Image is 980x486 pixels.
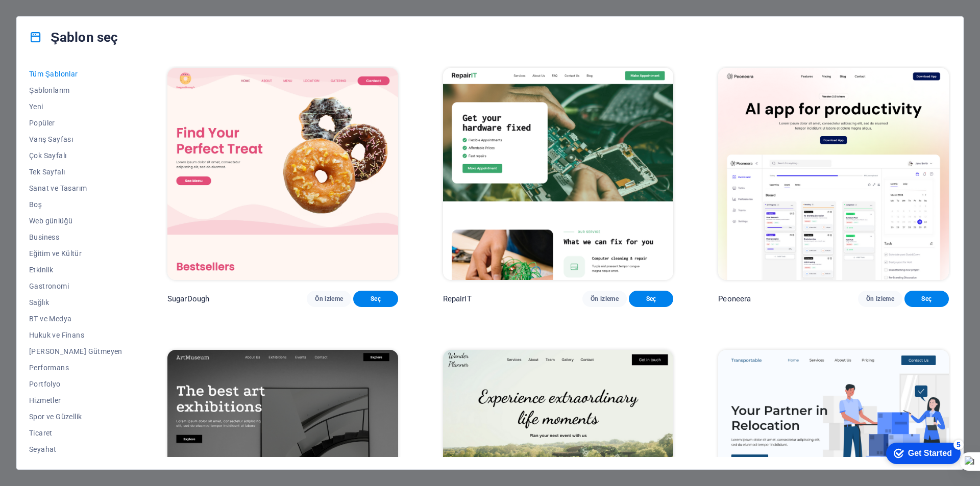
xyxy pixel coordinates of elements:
button: Seç [353,291,398,307]
button: Çok Sayfalı [29,147,122,164]
button: Ön izleme [582,291,627,307]
span: Ön izleme [866,295,894,303]
span: Etkinlik [29,266,122,274]
button: Business [29,229,122,245]
p: RepairIT [443,294,472,304]
span: Popüler [29,119,122,127]
span: Sanat ve Tasarım [29,184,122,192]
p: SugarDough [167,294,209,304]
div: 5 [76,2,86,12]
h4: Şablon seç [29,29,118,45]
span: Seç [637,295,665,303]
button: Tüm Şablonlar [29,66,122,82]
button: Boş [29,196,122,213]
span: Business [29,233,122,241]
span: Tüm Şablonlar [29,70,122,78]
span: Boş [29,200,122,209]
span: Tek Sayfalı [29,168,122,176]
span: Hukuk ve Finans [29,331,122,339]
span: Ön izleme [315,295,343,303]
span: BT ve Medya [29,315,122,323]
span: Hizmetler [29,396,122,404]
span: Çok Sayfalı [29,151,122,160]
span: Ticaret [29,429,122,437]
span: Eğitim ve Kültür [29,249,122,258]
button: [PERSON_NAME] Gütmeyen [29,343,122,360]
span: Portfolyo [29,380,122,388]
button: Hukuk ve Finans [29,327,122,343]
button: Gastronomi [29,278,122,294]
button: Ön izleme [307,291,351,307]
img: Peoneera [718,68,949,280]
span: Seyahat [29,445,122,453]
button: Tek Sayfalı [29,164,122,180]
button: Sanat ve Tasarım [29,180,122,196]
div: Get Started [30,11,74,20]
div: Get Started 5 items remaining, 0% complete [8,5,83,27]
button: BT ve Medya [29,311,122,327]
span: Seç [913,295,941,303]
span: Varış Sayfası [29,135,122,143]
span: Ön izleme [591,295,619,303]
button: Performans [29,360,122,376]
button: Ön izleme [858,291,902,307]
span: Performans [29,364,122,372]
button: Eğitim ve Kültür [29,245,122,262]
button: Ticaret [29,425,122,441]
button: Sağlık [29,294,122,311]
span: Sağlık [29,298,122,306]
span: Şablonlarım [29,86,122,94]
button: Yeni [29,98,122,115]
span: Web günlüğü [29,217,122,225]
button: Hizmetler [29,392,122,408]
span: Spor ve Güzellik [29,413,122,421]
button: Seç [904,291,949,307]
button: Etkinlik [29,262,122,278]
button: Seç [629,291,673,307]
p: Peoneera [718,294,751,304]
span: Seç [361,295,389,303]
img: SugarDough [167,68,398,280]
button: Seyahat [29,441,122,457]
button: Web günlüğü [29,213,122,229]
button: Portfolyo [29,376,122,392]
img: RepairIT [443,68,674,280]
button: Spor ve Güzellik [29,408,122,425]
span: [PERSON_NAME] Gütmeyen [29,347,122,355]
button: Popüler [29,115,122,131]
span: Yeni [29,103,122,111]
button: Şablonlarım [29,82,122,98]
span: Gastronomi [29,282,122,290]
button: Varış Sayfası [29,131,122,147]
